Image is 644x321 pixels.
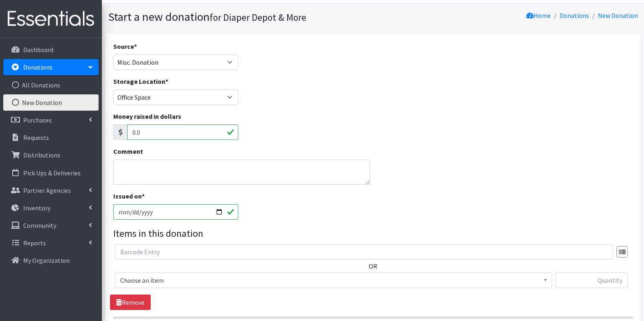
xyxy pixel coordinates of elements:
img: HumanEssentials [3,5,99,33]
p: Pick Ups & Deliveries [23,169,81,177]
p: Partner Agencies [23,186,71,194]
label: Comment [113,146,143,156]
label: Money raised in dollars [113,111,181,121]
abbr: required [165,77,168,85]
label: Storage Location [113,76,168,86]
a: Home [526,11,551,20]
label: Source [113,41,137,51]
p: Requests [23,133,49,142]
a: My Organization [3,252,99,269]
small: for Diaper Depot & More [210,11,306,23]
label: OR [369,261,377,271]
p: Inventory [23,204,51,212]
legend: Items in this donation [113,226,633,241]
h1: Start a new donation [108,10,370,24]
label: Issued on [113,191,145,201]
a: Distributions [3,147,99,163]
a: Community [3,217,99,234]
a: Inventory [3,200,99,216]
a: Partner Agencies [3,182,99,199]
abbr: required [142,192,145,200]
a: Donations [3,59,99,75]
span: Choose an item [120,275,547,286]
p: Distributions [23,151,60,159]
a: Remove [110,295,151,310]
input: Barcode Entry [115,244,613,260]
p: Reports [23,239,46,247]
p: Purchases [23,116,52,124]
p: My Organization [23,256,70,264]
a: Purchases [3,112,99,128]
a: Reports [3,235,99,251]
a: Requests [3,129,99,146]
a: New Donation [3,94,99,111]
p: Donations [23,63,53,71]
a: Donations [560,11,589,20]
input: Quantity [555,273,628,288]
a: Dashboard [3,41,99,58]
a: Pick Ups & Deliveries [3,165,99,181]
a: All Donations [3,77,99,93]
span: Choose an item [115,273,552,288]
abbr: required [134,42,137,50]
p: Dashboard [23,46,53,54]
a: New Donation [598,11,638,20]
p: Community [23,221,56,229]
